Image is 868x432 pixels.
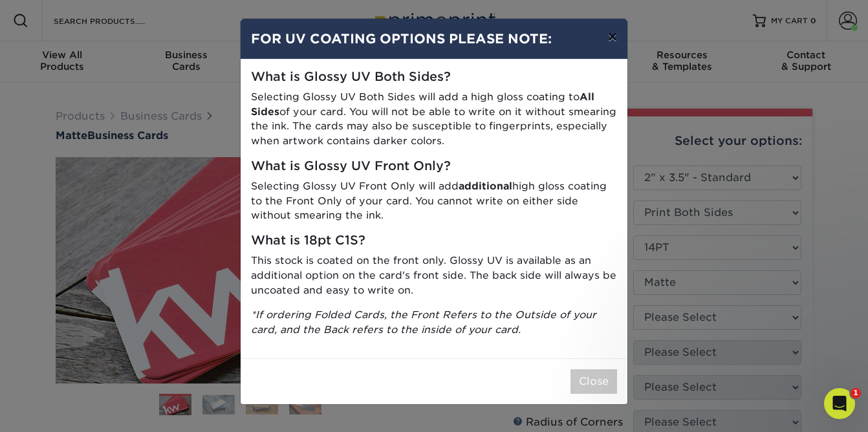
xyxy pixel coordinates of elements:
p: Selecting Glossy UV Both Sides will add a high gloss coating to of your card. You will not be abl... [251,90,617,149]
h5: What is Glossy UV Front Only? [251,159,617,174]
strong: additional [459,180,512,192]
h4: FOR UV COATING OPTIONS PLEASE NOTE: [251,29,617,49]
i: *If ordering Folded Cards, the Front Refers to the Outside of your card, and the Back refers to t... [251,308,596,336]
span: 1 [851,388,861,398]
iframe: Intercom live chat [824,388,855,419]
h5: What is 18pt C1S? [251,233,617,248]
strong: All Sides [251,91,594,118]
p: Selecting Glossy UV Front Only will add high gloss coating to the Front Only of your card. You ca... [251,179,617,223]
p: This stock is coated on the front only. Glossy UV is available as an additional option on the car... [251,254,617,297]
button: × [598,19,627,55]
button: Close [570,369,617,394]
h5: What is Glossy UV Both Sides? [251,70,617,85]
